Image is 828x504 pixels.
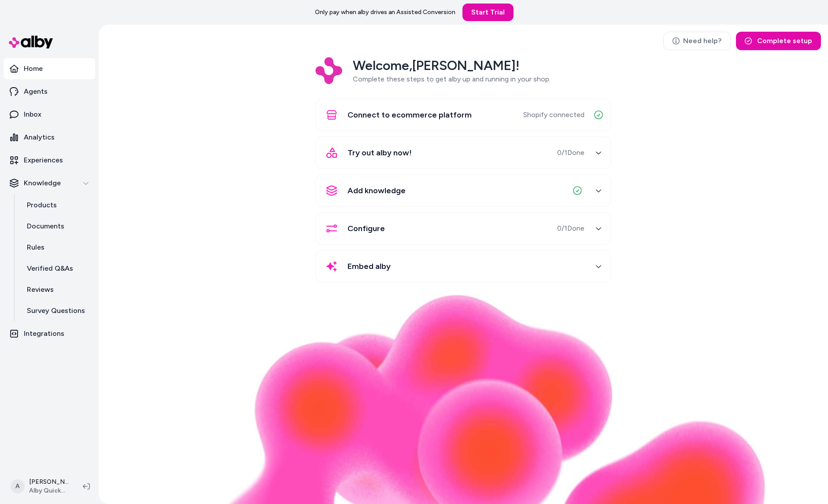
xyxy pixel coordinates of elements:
[4,173,95,194] button: Knowledge
[5,472,76,500] button: A[PERSON_NAME]Alby QuickStart Store
[353,75,551,83] span: Complete these steps to get alby up and running in your shop.
[160,294,766,504] img: alby Bubble
[27,263,73,274] p: Verified Q&As
[663,32,731,50] a: Need help?
[4,127,95,148] a: Analytics
[315,8,455,17] p: Only pay when alby drives an Assisted Conversion
[4,58,95,79] a: Home
[315,57,342,84] img: Logo
[347,109,472,121] span: Connect to ecommerce platform
[321,104,606,125] button: Connect to ecommerce platformShopify connected
[18,216,95,237] a: Documents
[18,237,95,258] a: Rules
[27,200,57,210] p: Products
[11,479,25,493] span: A
[18,279,95,300] a: Reviews
[29,478,69,486] p: [PERSON_NAME]
[321,218,606,239] button: Configure0/1Done
[557,147,584,158] span: 0 / 1 Done
[4,150,95,171] a: Experiences
[347,260,391,272] span: Embed alby
[462,4,514,21] a: Start Trial
[347,184,406,197] span: Add knowledge
[347,147,412,159] span: Try out alby now!
[27,284,54,295] p: Reviews
[24,132,55,143] p: Analytics
[24,109,41,120] p: Inbox
[27,305,85,316] p: Survey Questions
[24,86,48,97] p: Agents
[736,32,821,50] button: Complete setup
[24,155,63,166] p: Experiences
[27,242,44,253] p: Rules
[18,258,95,279] a: Verified Q&As
[321,180,606,201] button: Add knowledge
[18,300,95,321] a: Survey Questions
[9,36,53,48] img: alby Logo
[321,142,606,163] button: Try out alby now!0/1Done
[4,323,95,344] a: Integrations
[523,110,584,120] span: Shopify connected
[353,57,551,74] h2: Welcome, [PERSON_NAME] !
[4,81,95,102] a: Agents
[24,63,43,74] p: Home
[557,223,584,234] span: 0 / 1 Done
[27,221,64,232] p: Documents
[24,178,61,188] p: Knowledge
[18,195,95,216] a: Products
[321,256,606,277] button: Embed alby
[347,222,385,235] span: Configure
[4,104,95,125] a: Inbox
[24,328,64,339] p: Integrations
[29,486,69,495] span: Alby QuickStart Store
